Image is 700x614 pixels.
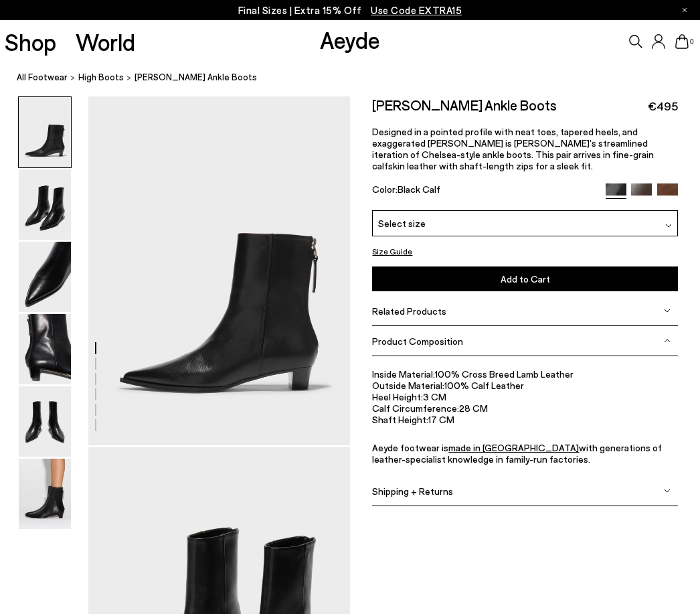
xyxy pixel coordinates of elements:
span: Shipping + Returns [372,485,453,497]
span: High Boots [78,72,124,82]
span: Product Composition [372,335,463,347]
span: Black Calf [398,183,440,195]
span: Related Products [372,305,446,317]
li: 3 CM [372,391,677,402]
li: 17 CM [372,414,677,425]
img: svg%3E [664,487,671,494]
nav: breadcrumb [17,60,700,96]
a: All Footwear [17,70,68,84]
button: Add to Cart [372,266,677,291]
h2: [PERSON_NAME] Ankle Boots [372,96,557,113]
img: svg%3E [665,222,672,229]
a: Aeyde [320,25,380,54]
span: [PERSON_NAME] Ankle Boots [135,70,257,84]
a: High Boots [78,70,124,84]
li: 100% Cross Breed Lamb Leather [372,368,677,380]
a: Shop [5,30,56,54]
span: Navigate to /collections/ss25-final-sizes [371,4,462,16]
img: Harriet Pointed Ankle Boots - Image 6 [19,459,71,529]
li: 28 CM [372,402,677,414]
img: Harriet Pointed Ankle Boots - Image 5 [19,386,71,457]
span: Select size [378,216,426,230]
span: €495 [648,98,678,114]
img: Harriet Pointed Ankle Boots - Image 4 [19,314,71,384]
button: Size Guide [372,243,412,260]
span: Calf Circumference: [372,402,459,414]
a: made in [GEOGRAPHIC_DATA] [448,442,579,453]
p: Designed in a pointed profile with neat toes, tapered heels, and exaggerated [PERSON_NAME] is [PE... [372,126,677,171]
img: Harriet Pointed Ankle Boots - Image 2 [19,169,71,240]
p: Final Sizes | Extra 15% Off [238,2,462,19]
div: Color: [372,183,596,199]
img: Harriet Pointed Ankle Boots - Image 1 [19,97,71,167]
img: svg%3E [664,337,671,344]
a: 0 [675,34,689,49]
li: 100% Calf Leather [372,380,677,391]
span: Outside Material: [372,380,444,391]
span: Shaft Height: [372,414,428,425]
span: Heel Height: [372,391,423,402]
span: 0 [689,38,695,46]
span: with generations of leather-specialist knowledge in family-run factories. [372,442,662,465]
span: Aeyde footwear is [372,442,448,453]
a: World [76,30,135,54]
span: Add to Cart [501,273,550,285]
span: Inside Material: [372,368,435,380]
img: Harriet Pointed Ankle Boots - Image 3 [19,242,71,312]
img: svg%3E [664,307,671,314]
